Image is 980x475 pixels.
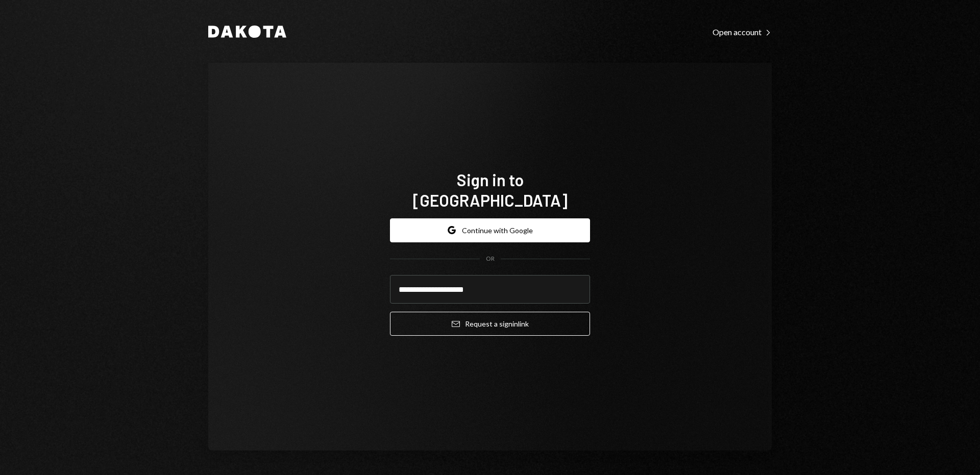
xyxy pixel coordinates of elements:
h1: Sign in to [GEOGRAPHIC_DATA] [390,169,590,210]
a: Open account [713,26,772,37]
button: Continue with Google [390,218,590,242]
button: Request a signinlink [390,312,590,336]
div: OR [486,255,495,263]
div: Open account [713,27,772,37]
